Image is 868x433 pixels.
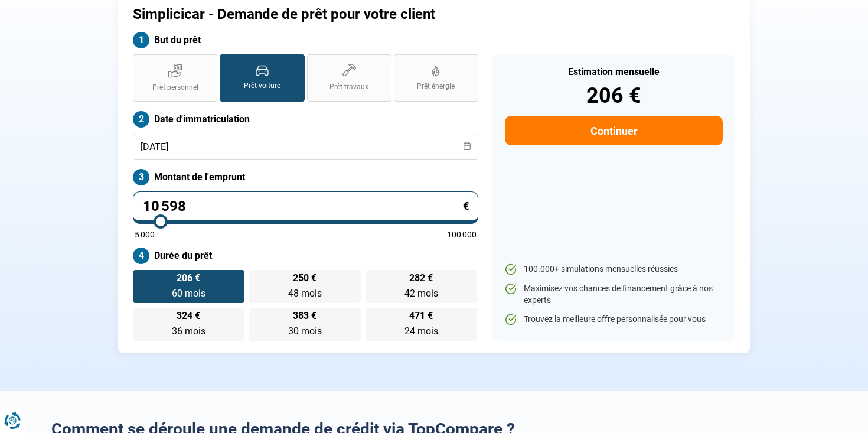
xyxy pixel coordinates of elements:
[133,248,478,264] label: Durée du prêt
[417,82,455,92] span: Prêt énergie
[329,82,368,92] span: Prêt travaux
[505,85,723,106] div: 206 €
[447,230,477,239] span: 100 000
[505,263,723,275] li: 100.000+ simulations mensuelles réussies
[463,201,469,211] span: €
[133,6,581,23] h1: Simplicicar - Demande de prêt pour votre client
[152,83,198,93] span: Prêt personnel
[409,274,433,283] span: 282 €
[177,311,200,321] span: 324 €
[172,288,205,299] span: 60 mois
[133,111,478,128] label: Date d'immatriculation
[177,274,200,283] span: 206 €
[409,311,433,321] span: 471 €
[505,314,723,325] li: Trouvez la meilleure offre personnalisée pour vous
[505,283,723,306] li: Maximisez vos chances de financement grâce à nos experts
[293,311,316,321] span: 383 €
[244,81,280,91] span: Prêt voiture
[133,134,478,160] input: jj/mm/aaaa
[288,288,322,299] span: 48 mois
[505,67,723,77] div: Estimation mensuelle
[404,288,438,299] span: 42 mois
[172,325,205,337] span: 36 mois
[133,32,478,48] label: But du prêt
[404,325,438,337] span: 24 mois
[133,169,478,185] label: Montant de l'emprunt
[135,230,155,239] span: 5 000
[293,274,316,283] span: 250 €
[288,325,322,337] span: 30 mois
[505,116,723,145] button: Continuer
